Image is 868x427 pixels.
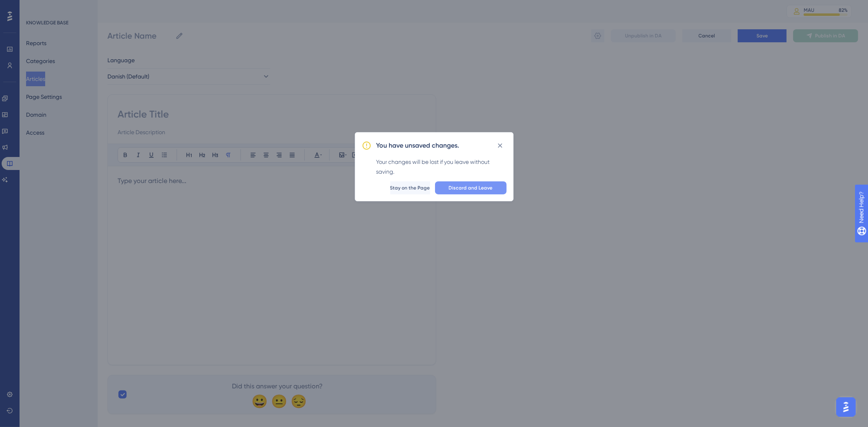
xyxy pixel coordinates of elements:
[449,185,493,191] span: Discard and Leave
[19,2,51,12] span: Need Help?
[834,395,858,419] iframe: UserGuiding AI Assistant Launcher
[376,157,507,176] div: Your changes will be lost if you leave without saving.
[390,185,430,191] span: Stay on the Page
[376,141,459,150] h2: You have unsaved changes.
